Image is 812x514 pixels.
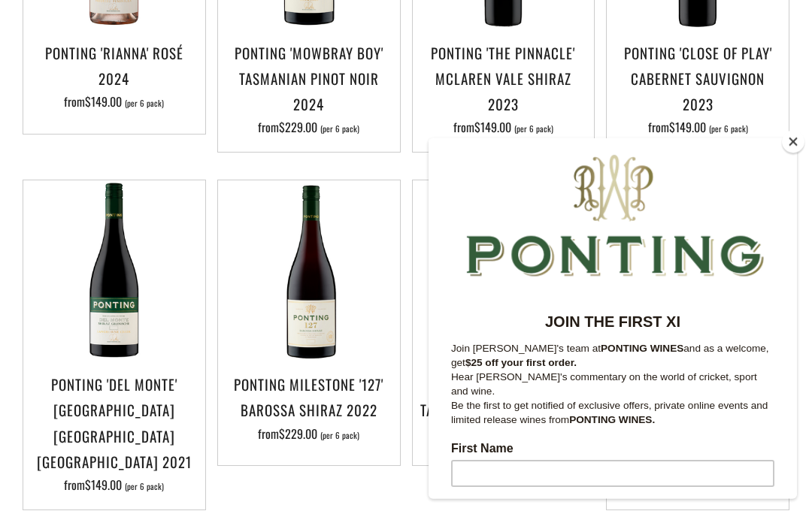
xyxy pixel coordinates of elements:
span: $149.00 [669,119,706,137]
h3: Ponting 'Del Monte' [GEOGRAPHIC_DATA] [GEOGRAPHIC_DATA] [GEOGRAPHIC_DATA] 2021 [31,372,198,475]
h3: Ponting 'Rianna' Rosé 2024 [31,41,198,92]
p: Be the first to get notified of exclusive offers, private online events and limited release wines... [23,260,346,289]
span: $149.00 [474,119,511,137]
h3: Ponting 'Mowbray Boy' Tasmanian Pinot Noir 2024 [226,41,392,118]
label: Email [23,430,346,448]
span: from [453,119,553,137]
span: from [648,119,748,137]
span: (per 6 pack) [320,432,359,440]
a: Ponting 'The Pinnacle' McLaren Vale Shiraz 2023 from$149.00 (per 6 pack) [413,41,595,135]
a: Ponting 'Mowbray Boy' Tasmanian Pinot Noir 2024 from$229.00 (per 6 pack) [218,41,400,135]
span: $229.00 [279,119,317,137]
a: Ponting 'Close of Play' Cabernet Sauvignon 2023 from$149.00 (per 6 pack) [607,41,789,135]
p: Hear [PERSON_NAME]'s commentary on the world of cricket, sport and wine. [23,231,346,260]
h3: Ponting Milestone '127' Barossa Shiraz 2022 [226,372,392,423]
span: (per 6 pack) [320,125,359,134]
label: First Name [23,304,346,322]
a: Ponting 'Del Monte' [GEOGRAPHIC_DATA] [GEOGRAPHIC_DATA] [GEOGRAPHIC_DATA] 2021 from$149.00 (per 6... [23,372,205,491]
label: Last Name [23,367,346,385]
span: from [258,425,359,443]
span: from [64,93,164,111]
span: $149.00 [85,476,122,494]
strong: JOIN THE FIRST XI [117,175,252,192]
a: Ponting 'Rianna' Rosé 2024 from$149.00 (per 6 pack) [23,41,205,116]
a: Ponting Milestone '257' Tasmania Pinot Noir 2023 from$349.00 (per 6 pack) [413,372,595,447]
strong: PONTING WINES [172,204,255,216]
span: from [258,119,359,137]
strong: PONTING WINES. [141,276,226,287]
a: Ponting Milestone '127' Barossa Shiraz 2022 from$229.00 (per 6 pack) [218,372,400,447]
span: $229.00 [279,425,317,443]
span: (per 6 pack) [709,125,748,134]
span: from [64,476,164,494]
span: $149.00 [85,93,122,111]
button: Close [782,131,804,153]
h3: Ponting Milestone '257' Tasmania Pinot Noir 2023 [420,372,587,423]
span: (per 6 pack) [125,483,164,491]
h3: Ponting 'Close of Play' Cabernet Sauvignon 2023 [614,41,781,118]
strong: $25 off your first order. [37,219,148,230]
h3: Ponting 'The Pinnacle' McLaren Vale Shiraz 2023 [420,41,587,118]
span: (per 6 pack) [125,100,164,108]
p: Join [PERSON_NAME]'s team at and as a welcome, get [23,203,346,231]
span: (per 6 pack) [514,125,553,134]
